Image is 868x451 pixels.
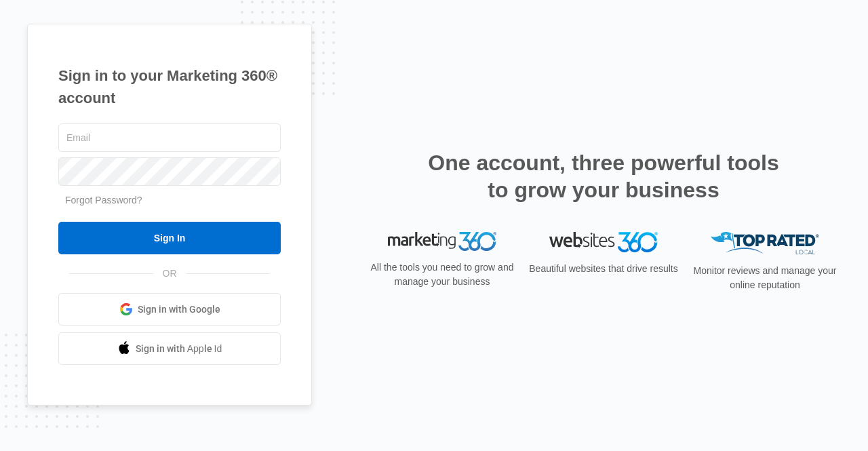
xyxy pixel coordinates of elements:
[711,232,819,254] img: Top Rated Local
[136,342,222,356] span: Sign in with Apple Id
[65,195,142,205] a: Forgot Password?
[689,264,841,292] p: Monitor reviews and manage your online reputation
[138,302,220,317] span: Sign in with Google
[424,149,783,203] h2: One account, three powerful tools to grow your business
[58,123,281,152] input: Email
[58,222,281,254] input: Sign In
[388,232,496,251] img: Marketing 360
[528,262,679,276] p: Beautiful websites that drive results
[549,232,658,252] img: Websites 360
[58,64,281,109] h1: Sign in to your Marketing 360® account
[366,260,518,289] p: All the tools you need to grow and manage your business
[58,332,281,365] a: Sign in with Apple Id
[153,267,186,281] span: OR
[58,293,281,326] a: Sign in with Google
